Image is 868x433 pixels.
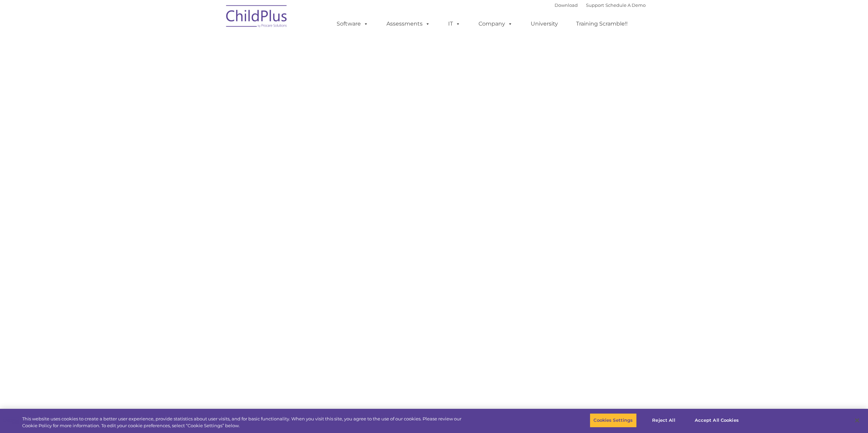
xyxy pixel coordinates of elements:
[555,2,646,8] font: |
[691,413,742,428] button: Accept All Cookies
[590,413,636,428] button: Cookies Settings
[330,17,375,31] a: Software
[605,2,646,8] a: Schedule A Demo
[22,416,477,429] div: This website uses cookies to create a better user experience, provide statistics about user visit...
[524,17,565,31] a: University
[223,0,291,34] img: ChildPlus by Procare Solutions
[555,2,578,8] a: Download
[380,17,437,31] a: Assessments
[441,17,467,31] a: IT
[228,119,641,427] iframe: Form 0
[643,413,685,428] button: Reject All
[850,413,865,428] button: Close
[586,2,604,8] a: Support
[472,17,519,31] a: Company
[569,17,634,31] a: Training Scramble!!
